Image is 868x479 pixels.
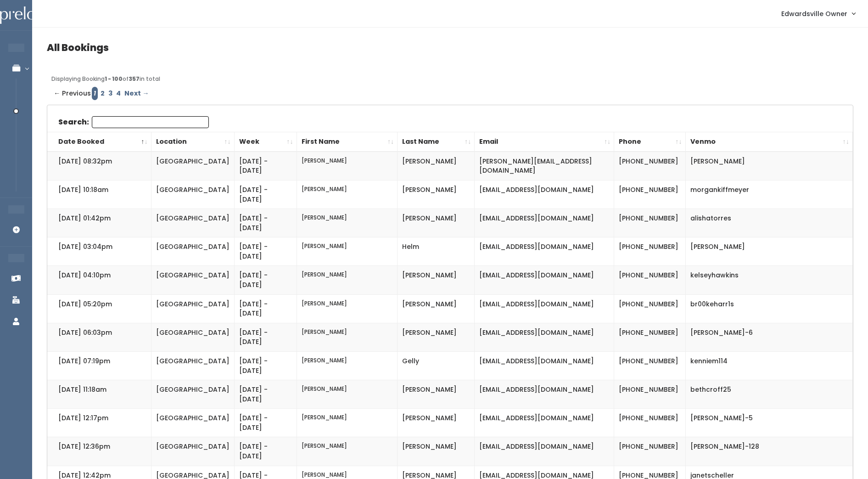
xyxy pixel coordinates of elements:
td: [PERSON_NAME]-5 [685,409,852,437]
td: [PERSON_NAME] [398,409,475,437]
td: [PERSON_NAME] [297,180,398,209]
td: [PERSON_NAME]-6 [685,323,852,351]
td: [DATE] 10:18am [47,180,151,209]
td: [PHONE_NUMBER] [614,409,685,437]
td: [PHONE_NUMBER] [614,266,685,294]
span: Edwardsville Owner [781,9,847,19]
th: First Name: activate to sort column ascending [297,132,398,152]
td: [PERSON_NAME] [297,409,398,437]
td: [GEOGRAPHIC_DATA] [151,266,234,294]
td: [PERSON_NAME] [297,380,398,409]
td: Gelly [398,351,475,380]
a: Edwardsville Owner [772,4,864,23]
a: Page 2 [99,87,106,100]
td: [GEOGRAPHIC_DATA] [151,323,234,351]
td: [PERSON_NAME]-128 [685,437,852,466]
td: [GEOGRAPHIC_DATA] [151,209,234,237]
td: [EMAIL_ADDRESS][DOMAIN_NAME] [475,351,614,380]
a: Page 4 [114,87,123,100]
label: Search: [58,116,209,128]
td: kelseyhawkins [685,266,852,294]
td: [GEOGRAPHIC_DATA] [151,437,234,466]
td: [PERSON_NAME] [685,152,852,180]
td: [DATE] - [DATE] [234,323,297,351]
input: Search: [92,116,209,128]
b: 1 - 100 [105,75,123,83]
td: [PHONE_NUMBER] [614,152,685,180]
th: Last Name: activate to sort column ascending [398,132,475,152]
td: [PERSON_NAME] [297,209,398,237]
td: [DATE] 01:42pm [47,209,151,237]
td: [PERSON_NAME] [398,437,475,466]
td: [DATE] - [DATE] [234,409,297,437]
td: [PERSON_NAME] [685,237,852,266]
td: [PHONE_NUMBER] [614,437,685,466]
td: [PHONE_NUMBER] [614,294,685,323]
td: [PERSON_NAME] [398,209,475,237]
td: [PHONE_NUMBER] [614,323,685,351]
div: Displaying Booking of in total [51,75,849,83]
td: [DATE] - [DATE] [234,437,297,466]
td: [DATE] 05:20pm [47,294,151,323]
td: [EMAIL_ADDRESS][DOMAIN_NAME] [475,437,614,466]
th: Phone: activate to sort column ascending [614,132,685,152]
td: [DATE] 11:18am [47,380,151,409]
td: [PERSON_NAME] [297,351,398,380]
a: Next → [123,87,151,100]
td: [EMAIL_ADDRESS][DOMAIN_NAME] [475,237,614,266]
td: [DATE] - [DATE] [234,380,297,409]
td: [GEOGRAPHIC_DATA] [151,351,234,380]
td: [GEOGRAPHIC_DATA] [151,294,234,323]
td: [PERSON_NAME] [398,323,475,351]
td: [EMAIL_ADDRESS][DOMAIN_NAME] [475,180,614,209]
td: [GEOGRAPHIC_DATA] [151,237,234,266]
td: [PERSON_NAME][EMAIL_ADDRESS][DOMAIN_NAME] [475,152,614,180]
td: [EMAIL_ADDRESS][DOMAIN_NAME] [475,266,614,294]
td: [DATE] - [DATE] [234,180,297,209]
td: [DATE] 06:03pm [47,323,151,351]
td: [PHONE_NUMBER] [614,237,685,266]
th: Venmo: activate to sort column ascending [685,132,852,152]
em: Page 1 [92,87,98,100]
td: morgankiffmeyer [685,180,852,209]
td: [DATE] 04:10pm [47,266,151,294]
th: Date Booked: activate to sort column descending [47,132,151,152]
td: Helm [398,237,475,266]
td: alishatorres [685,209,852,237]
th: Week: activate to sort column ascending [234,132,297,152]
td: [EMAIL_ADDRESS][DOMAIN_NAME] [475,209,614,237]
td: [DATE] 12:36pm [47,437,151,466]
td: [PERSON_NAME] [297,237,398,266]
td: [PHONE_NUMBER] [614,380,685,409]
td: [PHONE_NUMBER] [614,180,685,209]
td: [PERSON_NAME] [297,294,398,323]
td: [DATE] - [DATE] [234,294,297,323]
th: Email: activate to sort column ascending [475,132,614,152]
td: [GEOGRAPHIC_DATA] [151,380,234,409]
td: [PERSON_NAME] [398,152,475,180]
td: [GEOGRAPHIC_DATA] [151,152,234,180]
td: [DATE] 08:32pm [47,152,151,180]
td: kenniem114 [685,351,852,380]
td: [EMAIL_ADDRESS][DOMAIN_NAME] [475,409,614,437]
td: [PERSON_NAME] [297,323,398,351]
span: ← Previous [54,87,91,100]
td: [PERSON_NAME] [398,380,475,409]
td: [DATE] - [DATE] [234,266,297,294]
td: [EMAIL_ADDRESS][DOMAIN_NAME] [475,380,614,409]
td: [DATE] - [DATE] [234,237,297,266]
td: [DATE] 03:04pm [47,237,151,266]
td: [PHONE_NUMBER] [614,351,685,380]
td: [PERSON_NAME] [398,180,475,209]
b: 357 [129,75,140,83]
td: [PHONE_NUMBER] [614,209,685,237]
td: [PERSON_NAME] [398,294,475,323]
td: [GEOGRAPHIC_DATA] [151,409,234,437]
td: [PERSON_NAME] [297,266,398,294]
td: [DATE] - [DATE] [234,351,297,380]
td: bethcroff25 [685,380,852,409]
td: [GEOGRAPHIC_DATA] [151,180,234,209]
td: [DATE] 07:19pm [47,351,151,380]
td: [DATE] - [DATE] [234,209,297,237]
h4: All Bookings [47,42,853,53]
